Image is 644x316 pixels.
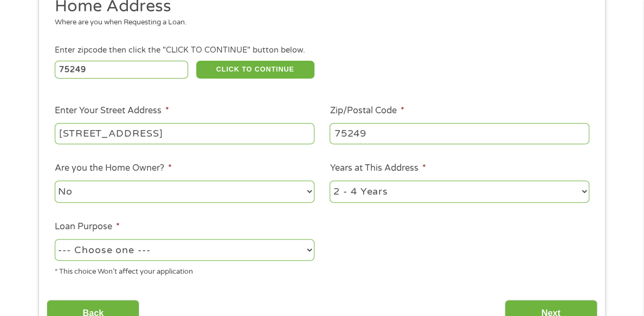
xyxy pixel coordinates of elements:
input: 1 Main Street [55,123,314,144]
input: Enter Zipcode (e.g 01510) [55,61,189,79]
label: Are you the Home Owner? [55,163,172,174]
label: Loan Purpose [55,221,120,233]
div: * This choice Won’t affect your application [55,263,314,278]
div: Where are you when Requesting a Loan. [55,17,582,28]
label: Years at This Address [330,163,426,174]
div: Enter zipcode then click the "CLICK TO CONTINUE" button below. [55,44,589,56]
label: Zip/Postal Code [330,105,404,117]
label: Enter Your Street Address [55,105,169,117]
button: CLICK TO CONTINUE [196,61,314,79]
